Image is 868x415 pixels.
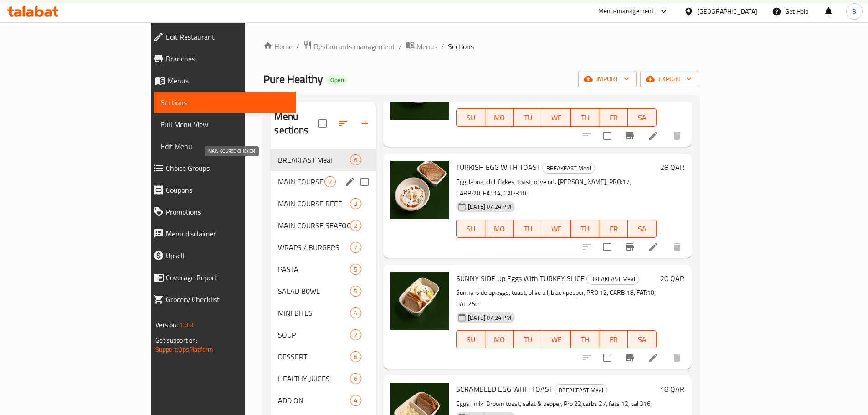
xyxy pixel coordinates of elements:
button: Branch-specific-item [619,236,641,258]
button: MO [485,330,514,348]
span: 6 [350,156,361,164]
span: TH [575,333,596,346]
span: SA [632,222,653,236]
div: items [350,198,361,209]
h6: 18 QAR [660,383,684,395]
a: Edit Restaurant [146,26,296,48]
li: / [399,41,402,52]
span: Version: [155,319,178,331]
div: BREAKFAST Meal6 [271,149,376,171]
div: MAIN COURSE BEEF3 [271,193,376,215]
button: WE [542,220,571,238]
span: 5 [350,265,361,274]
span: SA [632,111,653,124]
div: MAIN COURSE CHICKEN7edit [271,171,376,193]
span: ADD ON [278,395,350,406]
span: 1.0.0 [180,319,194,331]
a: Grocery Checklist [146,288,296,310]
span: Sections [448,41,474,52]
span: TH [575,111,596,124]
button: SA [628,330,657,348]
div: Open [327,75,348,86]
span: MAIN COURSE SEAFOOD [278,220,350,231]
a: Upsell [146,245,296,266]
span: Select to update [598,126,617,145]
div: DESSERT [278,351,350,362]
span: Open [327,76,348,84]
span: 2 [350,331,361,339]
button: SA [628,220,657,238]
div: items [350,286,361,297]
h6: 20 QAR [660,272,684,285]
button: Branch-specific-item [619,125,641,147]
span: HEALTHY JUICES [278,373,350,384]
button: export [640,71,699,87]
div: SOUP2 [271,324,376,346]
span: SU [460,111,482,124]
span: BREAKFAST Meal [278,154,350,165]
span: Coverage Report [166,272,288,283]
button: edit [343,175,357,189]
span: PASTA [278,264,350,275]
button: WE [542,330,571,348]
span: SALAD B0WL [278,286,350,297]
a: Menus [146,70,296,92]
p: Sunny-side up eggs, toast, olive oil, black pepper, PRO:12, CARB:18, FAT:10, CAL:250 [456,287,656,310]
div: items [350,373,361,384]
div: WRAPS / BURGERS [278,242,350,253]
button: TH [571,108,600,127]
span: MO [489,333,510,346]
span: 4 [350,309,361,318]
span: Choice Groups [166,163,288,174]
button: FR [599,220,628,238]
span: Restaurants management [314,41,395,52]
a: Support.OpsPlatform [155,343,213,355]
nav: Menu sections [271,145,376,415]
span: FR [603,333,624,346]
p: Egg, labna, chili flakes, toast, olive oil . [PERSON_NAME], PRO:17, CARB:20, FAT:14, CAL:310 [456,176,656,199]
span: SA [632,333,653,346]
div: MAIN COURSE SEAFOOD2 [271,215,376,236]
a: Menus [406,41,437,52]
a: Coupons [146,179,296,201]
button: WE [542,108,571,127]
button: import [578,71,637,87]
span: Menu disclaimer [166,228,288,239]
span: SU [460,333,482,346]
div: Menu-management [598,6,654,17]
button: Add section [354,113,376,134]
nav: breadcrumb [263,41,699,52]
div: PASTA5 [271,258,376,280]
span: Get support on: [155,334,197,346]
div: [GEOGRAPHIC_DATA] [697,6,757,16]
span: B [852,6,856,16]
span: Sort sections [332,113,354,134]
span: Sections [161,97,288,108]
span: Menus [168,75,288,86]
button: delete [666,347,688,369]
a: Edit Menu [154,135,296,157]
span: FR [603,111,624,124]
div: items [350,220,361,231]
span: TH [575,222,596,236]
img: SUNNY SIDE Up Eggs With TURKEY SLICE [390,272,449,330]
span: export [647,73,692,85]
button: delete [666,236,688,258]
div: SOUP [278,329,350,340]
div: items [350,264,361,275]
span: Select all sections [313,114,332,133]
div: items [324,176,336,187]
span: Edit Restaurant [166,31,288,42]
button: TU [514,220,542,238]
span: Upsell [166,250,288,261]
span: TU [517,222,539,236]
span: BREAKFAST Meal [587,274,639,284]
span: TU [517,333,539,346]
a: Full Menu View [154,113,296,135]
div: items [350,307,361,318]
span: TURKISH EGG WITH TOAST [456,160,540,174]
button: SU [456,220,485,238]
